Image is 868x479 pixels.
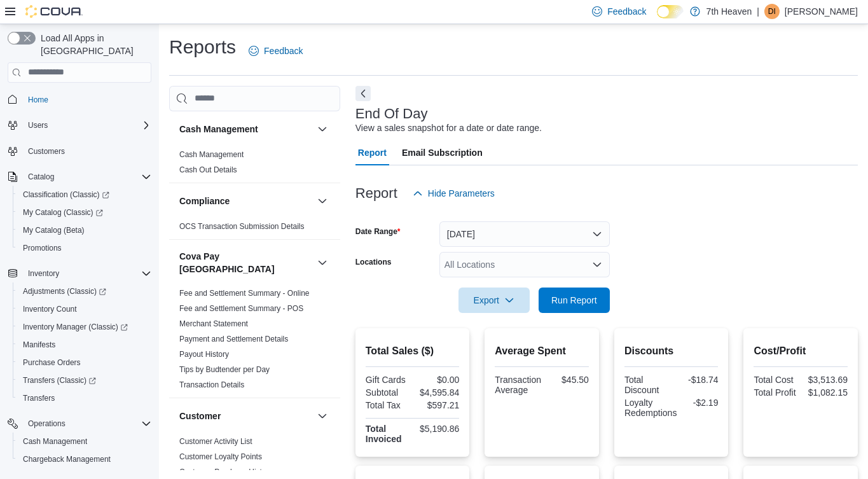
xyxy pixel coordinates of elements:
span: Classification (Classic) [23,190,109,200]
div: Total Tax [366,400,410,410]
a: Transfers [18,391,60,406]
span: Operations [28,419,65,429]
button: Inventory Count [13,300,156,318]
span: Report [358,140,387,165]
h1: Reports [169,34,236,60]
div: Total Cost [754,375,798,385]
button: Hide Parameters [408,181,500,206]
input: Dark Mode [657,5,684,18]
span: Catalog [28,172,54,182]
p: | [757,4,759,19]
span: Inventory [23,266,151,281]
span: Promotions [18,240,151,256]
h2: Average Spent [495,344,589,359]
button: Compliance [179,195,312,207]
span: My Catalog (Classic) [18,205,151,220]
span: My Catalog (Beta) [18,223,151,238]
span: Feedback [264,45,303,57]
button: Transfers [13,389,156,407]
span: Users [23,118,151,133]
a: Classification (Classic) [13,186,156,204]
a: Classification (Classic) [18,187,114,202]
div: -$18.74 [674,375,719,385]
button: Catalog [23,169,59,184]
a: Payout History [179,350,229,359]
a: Inventory Manager (Classic) [13,318,156,336]
button: Cash Management [315,121,330,137]
a: Chargeback Management [18,452,116,467]
span: Chargeback Management [23,454,111,464]
a: Cash Out Details [179,165,237,174]
div: Transaction Average [495,375,541,395]
span: Cash Out Details [179,165,237,175]
button: Cova Pay [GEOGRAPHIC_DATA] [315,255,330,270]
span: Customer Activity List [179,436,252,447]
span: Purchase Orders [23,358,81,368]
span: My Catalog (Classic) [23,207,103,218]
span: Transfers (Classic) [23,375,96,385]
span: Payment and Settlement Details [179,334,288,344]
span: My Catalog (Beta) [23,225,85,235]
a: Purchase Orders [18,355,86,370]
span: Transfers [18,391,151,406]
button: Next [355,86,371,101]
button: Cash Management [179,123,312,135]
a: Customer Activity List [179,437,252,446]
div: Loyalty Redemptions [624,398,677,418]
span: Users [28,120,48,130]
a: Customer Loyalty Points [179,452,262,461]
div: Total Profit [754,387,798,398]
button: Run Report [539,288,610,313]
div: Total Discount [624,375,669,395]
h2: Cost/Profit [754,344,848,359]
h3: End Of Day [355,106,428,121]
button: Users [3,116,156,134]
a: Transfers (Classic) [13,371,156,389]
span: Fee and Settlement Summary - POS [179,303,303,314]
span: Customers [28,146,65,156]
strong: Total Invoiced [366,424,402,444]
span: Manifests [18,337,151,352]
button: Operations [23,416,71,431]
button: Inventory [23,266,64,281]
span: OCS Transaction Submission Details [179,221,305,232]
a: My Catalog (Classic) [13,204,156,221]
img: Cova [25,5,83,18]
span: Classification (Classic) [18,187,151,202]
div: Subtotal [366,387,410,398]
span: Payout History [179,349,229,359]
a: Tips by Budtender per Day [179,365,270,374]
div: Cash Management [169,147,340,183]
div: Gift Cards [366,375,410,385]
a: Home [23,92,53,108]
button: Compliance [315,193,330,209]
span: Merchant Statement [179,319,248,329]
h3: Customer [179,410,221,422]
label: Date Range [355,226,401,237]
span: Hide Parameters [428,187,495,200]
button: Home [3,90,156,109]
button: [DATE] [439,221,610,247]
div: View a sales snapshot for a date or date range. [355,121,542,135]
button: Cova Pay [GEOGRAPHIC_DATA] [179,250,312,275]
div: $5,190.86 [415,424,460,434]
span: Home [23,92,151,108]
button: Open list of options [592,260,602,270]
span: Cash Management [179,149,244,160]
a: Cash Management [179,150,244,159]
h2: Total Sales ($) [366,344,460,359]
a: Customer Purchase History [179,468,273,476]
a: Transfers (Classic) [18,373,101,388]
button: Chargeback Management [13,450,156,468]
button: Manifests [13,336,156,354]
div: $1,082.15 [803,387,848,398]
div: $4,595.84 [415,387,460,398]
span: Catalog [23,169,151,184]
span: Manifests [23,340,55,350]
div: Compliance [169,219,340,239]
button: Promotions [13,239,156,257]
a: Fee and Settlement Summary - POS [179,304,303,313]
span: Cash Management [18,434,151,449]
div: $3,513.69 [803,375,848,385]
